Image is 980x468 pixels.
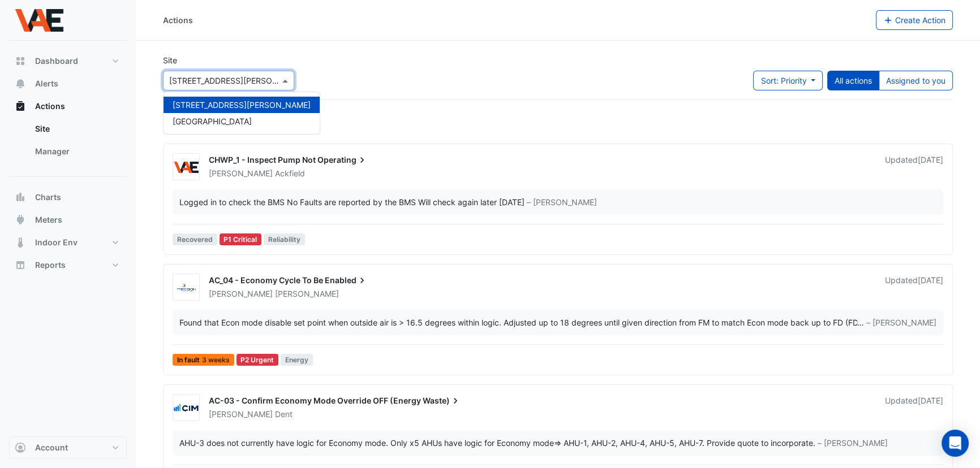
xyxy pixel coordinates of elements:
[209,275,323,285] span: AC_04 - Economy Cycle To Be
[209,396,421,405] span: AC-03 - Confirm Economy Mode Override OFF (Energy
[317,154,368,166] span: Operating
[15,214,26,226] app-icon: Meters
[173,402,199,414] img: CIM
[885,154,943,179] div: Updated
[918,396,943,405] span: Tue 12-Aug-2025 09:38 AEST
[879,71,953,90] button: Assigned to you
[173,100,311,110] span: [STREET_ADDRESS][PERSON_NAME]
[9,254,127,276] button: Reports
[173,162,199,173] img: VAE Group
[220,233,262,245] div: P1 Critical
[35,55,78,67] span: Dashboard
[209,409,273,419] span: [PERSON_NAME]
[179,196,525,208] div: Logged in to check the BMS No Faults are reported by the BMS Will check again later [DATE]
[35,192,61,203] span: Charts
[35,237,78,248] span: Indoor Env
[9,118,127,167] div: Actions
[179,317,936,328] div: …
[173,282,199,293] img: Precision Group
[9,231,127,254] button: Indoor Env
[866,317,936,328] span: – [PERSON_NAME]
[35,259,66,271] span: Reports
[173,354,234,366] span: In fault
[885,395,943,420] div: Updated
[209,289,273,298] span: [PERSON_NAME]
[202,357,230,363] span: 3 weeks
[179,437,815,449] div: AHU-3 does not currently have logic for Economy mode. Only x5 AHUs have logic for Economy mode=> ...
[15,101,26,112] app-icon: Actions
[275,288,339,300] span: [PERSON_NAME]
[163,54,177,66] label: Site
[264,233,305,245] span: Reliability
[35,442,68,453] span: Account
[818,437,888,449] span: – [PERSON_NAME]
[895,15,945,25] span: Create Action
[423,395,461,406] span: Waste)
[527,196,597,208] span: – [PERSON_NAME]
[15,55,26,67] app-icon: Dashboard
[15,192,26,203] app-icon: Charts
[173,116,252,126] span: [GEOGRAPHIC_DATA]
[753,71,823,90] button: Sort: Priority
[918,275,943,285] span: Tue 12-Aug-2025 10:56 AEST
[760,76,806,85] span: Sort: Priority
[281,354,313,366] span: Energy
[9,50,127,72] button: Dashboard
[14,9,65,32] img: Company Logo
[26,140,127,163] a: Manager
[35,214,62,226] span: Meters
[325,275,368,286] span: Enabled
[35,78,58,89] span: Alerts
[163,14,193,26] div: Actions
[26,118,127,140] a: Site
[9,436,127,459] button: Account
[876,10,953,30] button: Create Action
[9,186,127,209] button: Charts
[15,78,26,89] app-icon: Alerts
[209,168,273,178] span: [PERSON_NAME]
[15,259,26,271] app-icon: Reports
[9,95,127,118] button: Actions
[35,101,65,112] span: Actions
[237,354,279,366] div: P2 Urgent
[275,409,293,420] span: Dent
[163,92,320,135] ng-dropdown-panel: Options list
[827,71,879,90] button: All actions
[885,275,943,300] div: Updated
[209,155,316,164] span: CHWP_1 - Inspect Pump Not
[9,209,127,231] button: Meters
[9,72,127,95] button: Alerts
[173,233,217,245] span: Recovered
[918,155,943,164] span: Thu 29-May-2025 07:53 AEST
[179,317,857,328] div: Found that Econ mode disable set point when outside air is > 16.5 degrees within logic. Adjusted ...
[15,237,26,248] app-icon: Indoor Env
[275,168,305,179] span: Ackfield
[942,430,969,457] div: Open Intercom Messenger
